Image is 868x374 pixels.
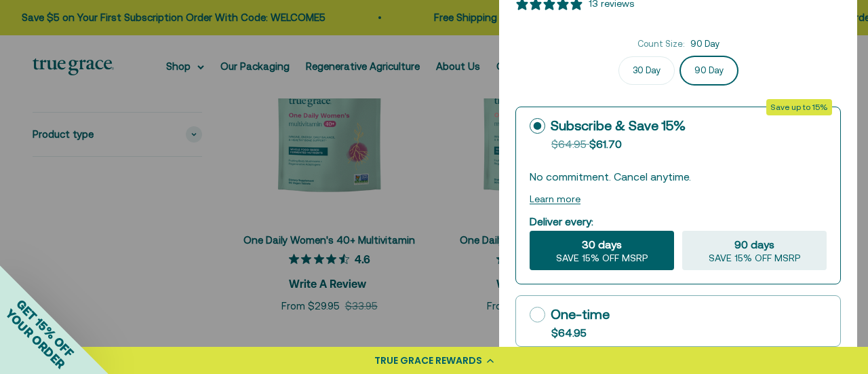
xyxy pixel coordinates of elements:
[690,37,719,52] span: 90 Day
[637,37,685,52] legend: Count Size:
[3,306,68,371] span: YOUR ORDER
[374,354,482,368] div: TRUE GRACE REWARDS
[14,297,77,360] span: GET 15% OFF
